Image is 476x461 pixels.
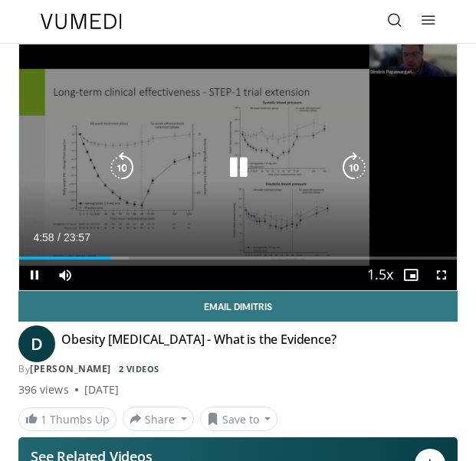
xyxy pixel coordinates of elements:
button: Share [123,407,194,431]
button: Save to [200,407,278,431]
a: Email Dimitris [18,291,458,322]
span: 396 views [18,382,69,397]
span: 1 [41,412,47,427]
button: Enable picture-in-picture mode [396,260,426,290]
button: Fullscreen [426,260,457,290]
div: By [18,362,458,376]
div: [DATE] [84,382,119,397]
span: 23:57 [64,231,90,244]
div: Progress Bar [19,257,457,260]
img: VuMedi Logo [41,14,122,29]
span: 4:58 [33,231,54,244]
a: D [18,325,55,362]
video-js: Video Player [19,44,457,290]
a: 1 Thumbs Up [18,407,117,431]
button: Pause [19,260,50,290]
span: / [57,231,61,244]
button: Mute [50,260,80,290]
a: 2 Videos [113,362,164,375]
button: Playback Rate [365,260,396,290]
h4: Obesity [MEDICAL_DATA] - What is the Evidence? [61,332,336,356]
a: [PERSON_NAME] [30,362,111,375]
